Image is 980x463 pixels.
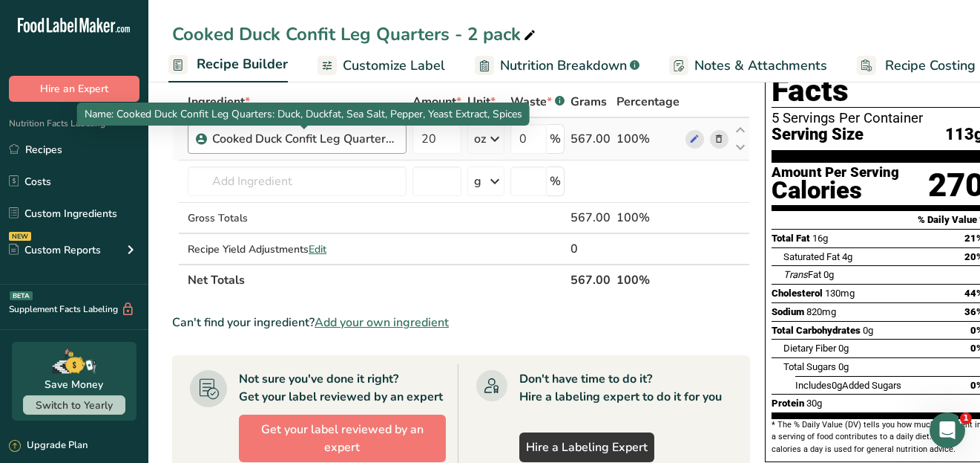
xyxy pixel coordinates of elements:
span: Customize Label [343,56,445,76]
input: Add Ingredient [188,166,407,196]
div: NEW [9,232,31,241]
div: BETA [10,291,33,300]
div: Waste [510,93,565,111]
th: Net Totals [185,264,568,295]
button: Hire an Expert [9,76,139,102]
iframe: Intercom live chat [930,412,965,448]
div: Amount Per Serving [772,166,899,180]
span: Protein [772,398,804,409]
span: Nutrition Breakdown [500,56,627,76]
button: Get your label reviewed by an expert [239,415,446,462]
span: Cholesterol [772,288,823,299]
div: Cooked Duck Confit Leg Quarters - 2 pack [172,21,539,48]
div: Upgrade Plan [9,438,88,453]
span: Get your label reviewed by an expert [246,421,439,456]
i: Trans [783,269,808,280]
span: 130mg [825,288,855,299]
div: 100% [616,130,680,148]
span: 0g [838,361,849,372]
div: Not sure you've done it right? Get your label reviewed by an expert [239,370,443,406]
span: Total Sugars [783,361,836,372]
div: Calories [772,180,899,201]
span: Includes Added Sugars [795,380,901,391]
a: Nutrition Breakdown [475,49,639,82]
a: Recipe Builder [168,48,288,83]
div: 567.00 [570,209,611,227]
th: 567.00 [568,264,614,295]
span: Edit [309,242,326,256]
span: 0g [823,269,834,280]
div: Custom Reports [9,242,101,258]
div: Gross Totals [188,210,407,226]
span: Percentage [616,93,680,111]
div: 100% [616,209,680,227]
div: Don't have time to do it? Hire a labeling expert to do it for you [519,370,722,406]
span: Saturated Fat [783,251,840,262]
span: Name: Cooked Duck Confit Leg Quarters: Duck, Duckfat, Sea Salt, Pepper, Yeast Extract, Spices [85,107,522,121]
div: Cooked Duck Confit Leg Quarters: Duck, Duckfat, Sea Salt, Pepper, Yeast Extract, Spices [212,130,398,148]
span: 820mg [806,306,836,317]
span: 0g [838,343,849,354]
span: 4g [842,251,852,262]
div: g [474,172,481,190]
span: 30g [806,398,822,409]
span: 16g [812,233,828,244]
a: Customize Label [318,49,445,82]
span: Add your own ingredient [315,314,449,331]
span: Recipe Costing [885,56,976,76]
span: 0g [832,380,842,391]
span: Total Fat [772,233,810,244]
a: Hire a Labeling Expert [519,433,654,462]
span: Switch to Yearly [36,398,113,412]
span: 0g [863,325,873,336]
span: Fat [783,269,821,280]
span: Dietary Fiber [783,343,836,354]
div: Save Money [45,377,104,392]
span: Total Carbohydrates [772,325,861,336]
span: Serving Size [772,126,864,144]
div: Recipe Yield Adjustments [188,242,407,257]
a: Notes & Attachments [669,49,827,82]
span: Notes & Attachments [694,56,827,76]
button: Switch to Yearly [23,395,125,415]
span: Grams [570,93,607,111]
span: 1 [960,412,972,424]
a: Recipe Costing [857,49,976,82]
div: Can't find your ingredient? [172,314,750,331]
span: Amount [412,93,461,111]
span: Ingredient [188,93,250,111]
span: Recipe Builder [197,54,288,74]
div: 0 [570,240,611,258]
th: 100% [614,264,683,295]
span: Unit [467,93,496,111]
span: Sodium [772,306,804,317]
div: oz [474,130,486,148]
div: 567.00 [570,130,611,148]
